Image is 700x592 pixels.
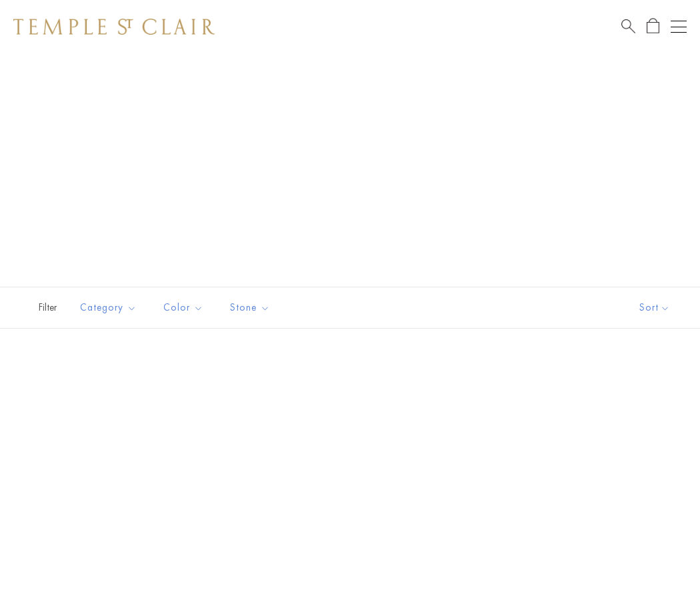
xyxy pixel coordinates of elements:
[153,293,213,323] button: Color
[70,293,147,323] button: Category
[157,299,213,316] span: Color
[671,19,687,35] button: Open navigation
[223,299,280,316] span: Stone
[609,287,700,328] button: Show sort by
[13,19,215,35] img: Temple St. Clair
[647,18,659,35] a: Open Shopping Bag
[73,299,147,316] span: Category
[220,293,280,323] button: Stone
[621,18,635,35] a: Search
